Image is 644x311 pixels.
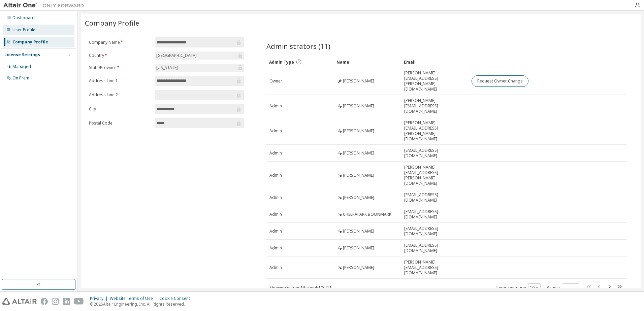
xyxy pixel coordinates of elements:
[4,52,40,58] div: License Settings
[12,64,31,69] div: Managed
[404,98,465,114] span: [PERSON_NAME][EMAIL_ADDRESS][DOMAIN_NAME]
[269,265,282,270] span: Admin
[530,285,539,290] button: 10
[269,150,282,156] span: Admin
[89,65,151,70] label: State/Province
[404,260,465,276] span: [PERSON_NAME][EMAIL_ADDRESS][DOMAIN_NAME]
[110,296,159,301] div: Website Terms of Use
[496,283,541,292] span: Items per page
[74,298,84,305] img: youtube.svg
[404,165,465,186] span: [PERSON_NAME][EMAIL_ADDRESS][PERSON_NAME][DOMAIN_NAME]
[404,226,465,237] span: [EMAIL_ADDRESS][DOMAIN_NAME]
[547,283,579,292] span: Page n.
[404,243,465,253] span: [EMAIL_ADDRESS][DOMAIN_NAME]
[2,298,37,305] img: altair_logo.svg
[41,298,48,305] img: facebook.svg
[269,128,282,134] span: Admin
[266,41,330,51] span: Administrators (11)
[343,173,374,178] span: [PERSON_NAME]
[269,285,332,290] span: Showing entries 1 through 10 of 11
[404,120,465,142] span: [PERSON_NAME][EMAIL_ADDRESS][PERSON_NAME][DOMAIN_NAME]
[269,195,282,200] span: Admin
[404,209,465,220] span: [EMAIL_ADDRESS][DOMAIN_NAME]
[343,195,374,200] span: [PERSON_NAME]
[12,75,29,81] div: On Prem
[343,103,374,109] span: [PERSON_NAME]
[89,53,151,58] label: Country
[472,75,528,87] button: Request Owner Change
[404,57,466,67] div: Email
[343,128,374,134] span: [PERSON_NAME]
[155,52,198,59] div: [GEOGRAPHIC_DATA]
[269,103,282,109] span: Admin
[63,298,70,305] img: linkedin.svg
[52,298,59,305] img: instagram.svg
[336,57,398,67] div: Name
[12,27,35,33] div: User Profile
[159,296,194,301] div: Cookie Consent
[3,2,88,9] img: Altair One
[269,78,282,84] span: Owner
[343,150,374,156] span: [PERSON_NAME]
[404,148,465,159] span: [EMAIL_ADDRESS][DOMAIN_NAME]
[155,64,244,72] div: [US_STATE]
[343,229,374,234] span: [PERSON_NAME]
[12,15,35,21] div: Dashboard
[90,296,110,301] div: Privacy
[89,92,151,98] label: Address Line 2
[343,265,374,270] span: [PERSON_NAME]
[404,192,465,203] span: [EMAIL_ADDRESS][DOMAIN_NAME]
[155,51,244,60] div: [GEOGRAPHIC_DATA]
[85,18,139,28] span: Company Profile
[269,229,282,234] span: Admin
[343,245,374,251] span: [PERSON_NAME]
[12,39,48,45] div: Company Profile
[343,212,391,217] span: CHEERAPARK BOONMARK
[89,40,151,45] label: Company Name
[89,78,151,83] label: Address Line 1
[89,120,151,126] label: Postal Code
[155,64,179,71] div: [US_STATE]
[269,245,282,251] span: Admin
[90,301,194,307] p: © 2025 Altair Engineering, Inc. All Rights Reserved.
[89,106,151,112] label: City
[343,78,374,84] span: [PERSON_NAME]
[269,173,282,178] span: Admin
[269,59,294,65] span: Admin Type
[404,70,465,92] span: [PERSON_NAME][EMAIL_ADDRESS][PERSON_NAME][DOMAIN_NAME]
[269,212,282,217] span: Admin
